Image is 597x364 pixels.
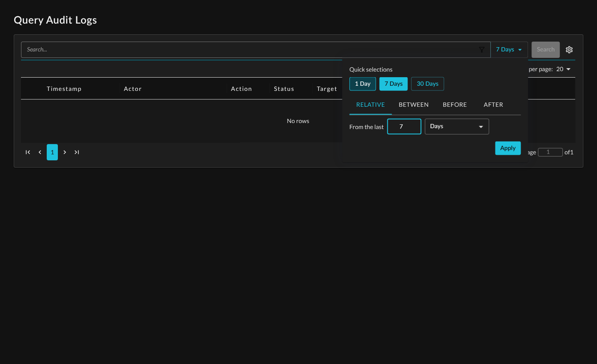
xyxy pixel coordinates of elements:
p: From the last [349,122,384,131]
input: From the last [392,119,421,135]
span: Next page [60,147,70,157]
button: 30 days [411,77,444,91]
span: Previous page [35,147,45,157]
button: Between [392,94,435,115]
div: No rows [21,99,575,142]
button: After [474,94,513,115]
button: Before [435,94,474,115]
div: tabs [349,94,521,115]
button: Relative [349,94,392,115]
button: 1 [47,144,58,160]
p: Rows per page: [513,65,553,73]
input: Search... [24,45,476,54]
div: Target [317,85,337,92]
p: 20 [556,65,563,73]
button: 7 days [379,77,408,91]
h1: Query Audit Logs [14,14,583,27]
p: 1 [51,148,54,156]
p: of 1 [564,148,573,156]
span: First page [23,147,33,157]
div: Actor [124,85,142,92]
p: Quick selections [349,65,521,74]
div: Status [274,85,294,92]
button: 7 days [490,42,528,58]
div: Action [231,85,252,92]
div: Timestamp [47,85,82,92]
button: 1 day [349,77,376,91]
button: Apply [495,141,521,155]
span: Last page [72,147,82,157]
div: From the last [430,119,489,135]
p: Page [523,148,536,156]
